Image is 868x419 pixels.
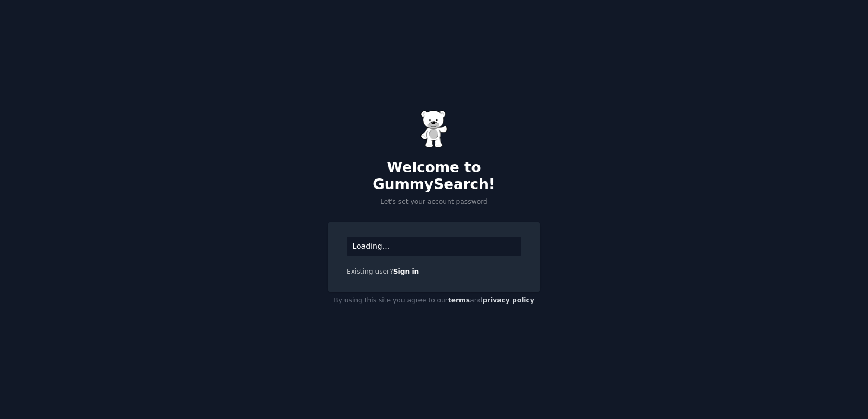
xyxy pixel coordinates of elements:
[393,268,419,275] a: Sign in
[328,292,540,310] div: By using this site you agree to our and
[420,110,448,148] img: Gummy Bear
[347,268,393,275] span: Existing user?
[347,237,521,256] div: Loading...
[482,296,534,304] a: privacy policy
[448,296,470,304] a: terms
[328,197,540,207] p: Let's set your account password
[328,159,540,194] h2: Welcome to GummySearch!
